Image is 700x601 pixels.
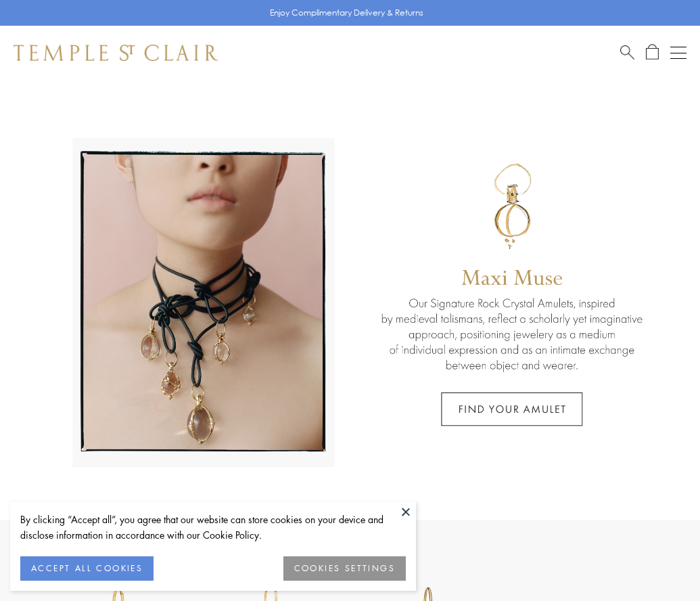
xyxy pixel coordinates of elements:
p: Enjoy Complimentary Delivery & Returns [270,6,423,20]
button: Open navigation [670,45,686,61]
div: By clicking “Accept all”, you agree that our website can store cookies on your device and disclos... [20,512,406,543]
button: COOKIES SETTINGS [283,556,406,581]
img: Temple St. Clair [14,45,218,61]
button: ACCEPT ALL COOKIES [20,556,154,581]
a: Search [620,44,634,61]
a: Open Shopping Bag [646,44,659,61]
